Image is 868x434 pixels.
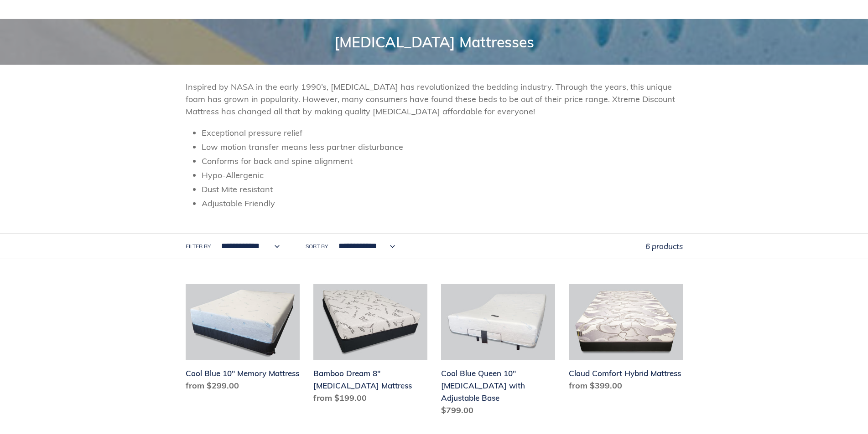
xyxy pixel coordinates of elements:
[441,284,555,420] a: Cool Blue Queen 10" Memory Foam with Adjustable Base
[202,183,683,195] li: Dust Mite resistant
[313,284,427,408] a: Bamboo Dream 8" Memory Foam Mattress
[645,241,683,251] span: 6 products
[186,284,300,395] a: Cool Blue 10" Memory Mattress
[202,169,683,181] li: Hypo-Allergenic
[202,141,683,153] li: Low motion transfer means less partner disturbance
[202,155,683,167] li: Conforms for back and spine alignment
[186,242,211,250] label: Filter by
[186,81,683,117] p: Inspired by NASA in the early 1990’s, [MEDICAL_DATA] has revolutionized the bedding industry. Thr...
[334,33,534,51] span: [MEDICAL_DATA] Mattresses
[569,284,683,395] a: Cloud Comfort Hybrid Mattress
[202,127,683,139] li: Exceptional pressure relief
[306,242,328,250] label: Sort by
[202,197,683,209] li: Adjustable Friendly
